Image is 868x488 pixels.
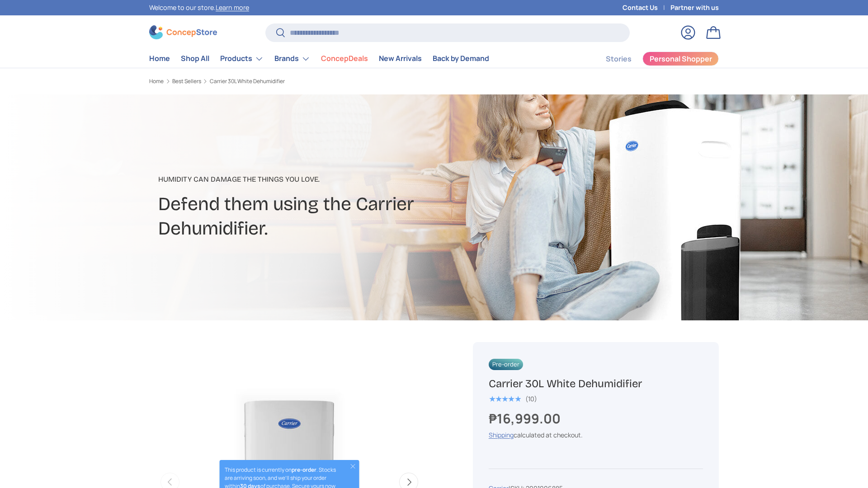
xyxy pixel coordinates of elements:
[489,394,521,404] span: ★★★★★
[172,79,201,84] a: Best Sellers
[489,359,523,370] span: Pre-order
[149,25,217,39] img: ConcepStore
[181,50,209,67] a: Shop All
[623,3,670,13] a: Contact Us
[158,174,505,185] p: Humidity can damage the things you love.
[489,393,537,403] a: 5.0 out of 5.0 stars (10)
[269,50,316,68] summary: Brands
[149,50,170,67] a: Home
[149,50,489,68] nav: Primary
[584,50,719,68] nav: Secondary
[433,50,489,67] a: Back by Demand
[642,52,719,66] a: Personal Shopper
[210,79,285,84] a: Carrier 30L White Dehumidifier
[379,50,422,67] a: New Arrivals
[215,50,269,68] summary: Products
[606,50,632,68] a: Stories
[274,50,310,68] a: Brands
[525,395,537,402] div: (10)
[149,79,164,84] a: Home
[321,50,368,67] a: ConcepDeals
[216,3,249,12] a: Learn more
[489,409,563,427] strong: ₱16,999.00
[489,395,521,403] div: 5.0 out of 5.0 stars
[489,430,703,440] div: calculated at checkout.
[650,55,712,62] span: Personal Shopper
[158,192,505,241] h2: Defend them using the Carrier Dehumidifier.
[670,3,719,13] a: Partner with us
[489,377,703,391] h1: Carrier 30L White Dehumidifier
[220,50,264,68] a: Products
[149,77,451,85] nav: Breadcrumbs
[149,3,249,13] p: Welcome to our store.
[292,466,316,474] strong: pre-order
[489,431,514,439] a: Shipping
